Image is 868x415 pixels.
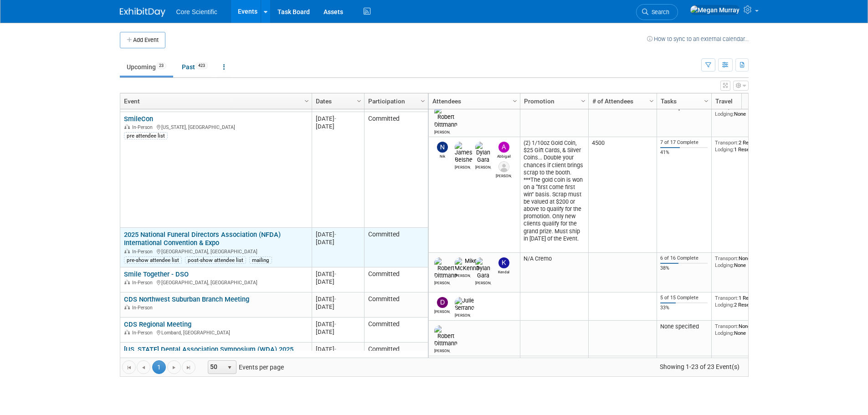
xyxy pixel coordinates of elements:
img: Dylan Gara [475,142,491,164]
span: In-Person [132,124,155,130]
span: select [226,364,233,371]
img: Robert Dittmann [434,325,457,347]
span: In-Person [132,330,155,336]
img: In-Person Event [124,330,130,334]
a: Column Settings [510,93,520,107]
td: Committed [364,267,428,292]
img: Nik Koelblinger [437,142,448,153]
a: Participation [368,93,422,109]
td: Committed [364,292,428,318]
span: Search [648,9,669,15]
div: [DATE] [316,345,360,353]
div: Alex Belshe [496,172,512,178]
div: pre attendee list [124,132,168,139]
a: Column Settings [647,93,657,107]
div: 38% [660,265,708,272]
div: [DATE] [316,295,360,303]
a: Column Settings [701,93,711,107]
div: [US_STATE], [GEOGRAPHIC_DATA] [124,123,308,131]
span: Transport: [715,139,739,146]
div: [DATE] [316,115,360,123]
div: Abbigail Belshe [496,153,512,159]
div: James Belshe [455,164,471,169]
a: CDS Regional Meeting [124,320,191,328]
div: Dylan Gara [475,164,491,169]
a: Column Settings [354,93,364,107]
img: Megan Murray [690,5,740,15]
div: post-show attendee list [185,256,246,264]
a: Upcoming23 [120,58,173,76]
span: Go to the next page [170,364,178,371]
span: 50 [208,361,224,374]
a: Tasks [661,93,705,109]
span: Go to the last page [185,364,192,371]
a: Go to the next page [167,360,181,374]
a: Promotion [524,93,582,109]
td: (2) 1/10oz Gold Coin, $25 Gift Cards, & Silver Coins... Double your chances if client brings scra... [520,137,588,253]
div: 7 of 17 Complete [660,139,708,146]
span: Column Settings [303,97,310,105]
td: N/A Cremo [520,253,588,292]
a: Travel [715,93,778,109]
div: None specified [660,323,708,330]
img: Robert Dittmann [434,106,457,128]
span: - [334,115,336,122]
div: 33% [660,305,708,311]
span: - [334,346,336,353]
img: ExhibitDay [120,8,165,17]
span: Lodging: [715,111,734,117]
div: [GEOGRAPHIC_DATA], [GEOGRAPHIC_DATA] [124,247,308,255]
span: Transport: [715,255,739,261]
img: Julie Serrano [455,297,474,312]
span: Column Settings [419,97,426,105]
span: Lodging: [715,330,734,336]
a: Go to the first page [122,360,136,374]
div: [DATE] [316,270,360,278]
img: In-Person Event [124,249,130,253]
div: Mike McKenna [455,272,471,278]
span: In-Person [132,249,155,255]
img: Abbigail Belshe [498,142,509,153]
span: Lodging: [715,262,734,268]
a: Attendees [432,93,514,109]
a: Past423 [175,58,215,76]
a: Column Settings [418,93,428,107]
div: [DATE] [316,303,360,311]
img: Dan Boro [437,297,448,308]
span: Column Settings [580,97,587,105]
span: Go to the previous page [140,364,147,371]
div: [DATE] [316,231,360,238]
img: Dylan Gara [475,257,491,279]
td: 4500 [588,137,657,253]
a: Go to the previous page [137,360,150,374]
a: Column Settings [578,93,588,107]
img: In-Person Event [124,124,130,129]
span: - [334,296,336,302]
div: Robert Dittmann [434,279,450,285]
div: Julie Serrano [455,312,471,318]
a: Smile Together - DSO [124,270,189,278]
div: 41% [660,149,708,156]
img: James Belshe [455,142,473,164]
span: Events per page [196,360,293,374]
a: Column Settings [302,93,312,107]
div: 1 Reservation 2 Reservations [715,295,781,308]
div: 5 of 15 Complete [660,295,708,301]
div: Dan Boro [434,308,450,314]
span: Column Settings [511,97,519,105]
span: Core Scientific [176,8,217,15]
span: Go to the first page [125,364,133,371]
div: [DATE] [316,328,360,336]
div: 6 of 16 Complete [660,255,708,261]
div: [DATE] [316,238,360,246]
div: Robert Dittmann [434,128,450,134]
a: SmileCon [124,115,153,123]
td: Committed [364,318,428,343]
img: Mike McKenna [455,257,479,272]
button: Add Event [120,32,165,48]
div: pre-show attendee list [124,256,182,264]
span: In-Person [132,280,155,286]
div: [DATE] [316,278,360,286]
img: Alex Belshe [498,161,509,172]
img: In-Person Event [124,305,130,309]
